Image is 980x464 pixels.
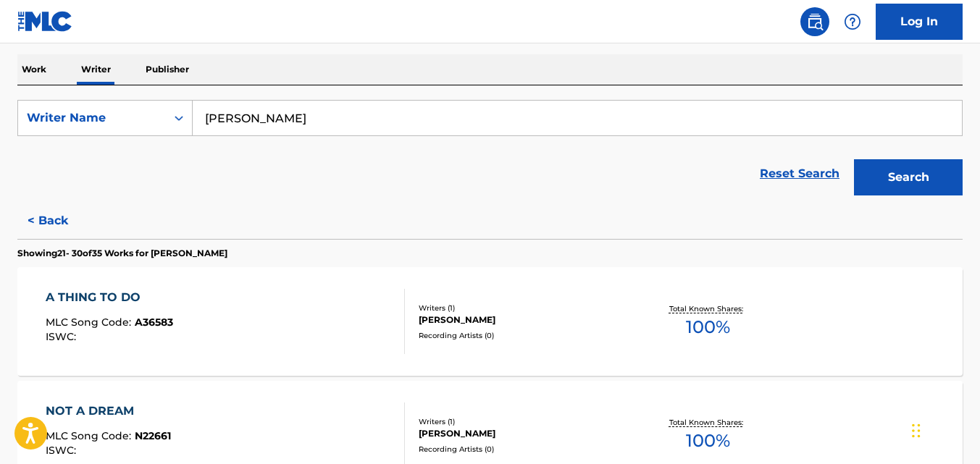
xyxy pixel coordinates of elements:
form: Search Form [17,100,963,203]
div: [PERSON_NAME] [419,427,629,440]
p: Total Known Shares: [669,417,747,428]
div: Help [838,7,867,36]
span: 100 % [686,428,730,454]
iframe: Chat Widget [908,395,980,464]
span: 100 % [686,314,730,340]
a: Reset Search [753,158,847,190]
div: Recording Artists ( 0 ) [419,444,629,455]
span: ISWC : [46,444,80,457]
span: MLC Song Code : [46,316,135,329]
p: Publisher [141,54,193,85]
p: Showing 21 - 30 of 35 Works for [PERSON_NAME] [17,247,227,260]
img: help [844,13,861,30]
div: A THING TO DO [46,289,173,306]
p: Total Known Shares: [669,303,747,314]
p: Work [17,54,51,85]
span: N22661 [135,429,171,442]
img: search [806,13,824,30]
div: Writers ( 1 ) [419,416,629,427]
div: Writer Name [27,109,157,127]
span: A36583 [135,316,173,329]
a: A THING TO DOMLC Song Code:A36583ISWC:Writers (1)[PERSON_NAME]Recording Artists (0)Total Known Sh... [17,267,963,376]
div: [PERSON_NAME] [419,313,629,326]
div: Writers ( 1 ) [419,303,629,313]
span: ISWC : [46,330,80,343]
a: Log In [876,4,963,40]
button: Search [854,159,963,195]
div: Drag [912,409,921,452]
div: NOT A DREAM [46,402,171,420]
p: Writer [77,54,115,85]
span: MLC Song Code : [46,429,135,442]
img: MLC Logo [17,11,73,32]
div: Recording Artists ( 0 ) [419,330,629,341]
a: Public Search [800,7,829,36]
button: < Back [17,203,104,239]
